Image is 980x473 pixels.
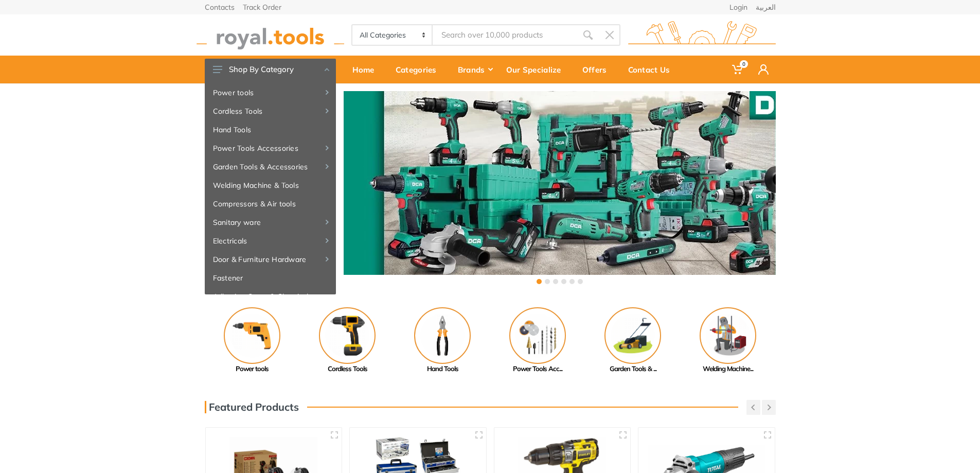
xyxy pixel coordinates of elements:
[628,21,776,49] img: royal.tools Logo
[205,139,336,157] a: Power Tools Accessories
[621,56,684,83] a: Contact Us
[319,307,376,364] img: Royal - Cordless Tools
[205,213,336,232] a: Sanitary ware
[575,59,621,80] div: Offers
[395,307,490,374] a: Hand Tools
[205,232,336,250] a: Electricals
[725,56,751,83] a: 0
[197,21,344,49] img: royal.tools Logo
[756,4,776,11] a: العربية
[345,59,388,80] div: Home
[388,56,451,83] a: Categories
[205,307,300,374] a: Power tools
[205,4,235,11] a: Contacts
[205,83,336,102] a: Power tools
[388,59,451,80] div: Categories
[575,56,621,83] a: Offers
[205,287,336,306] a: Adhesive, Spray & Chemical
[205,176,336,195] a: Welding Machine & Tools
[243,4,281,11] a: Track Order
[509,307,566,364] img: Royal - Power Tools Accessories
[740,60,748,68] span: 0
[700,307,756,364] img: Royal - Welding Machine & Tools
[604,307,661,364] img: Royal - Garden Tools & Accessories
[414,307,471,364] img: Royal - Hand Tools
[621,59,684,80] div: Contact Us
[499,59,575,80] div: Our Specialize
[433,24,577,46] input: Site search
[205,120,336,139] a: Hand Tools
[681,307,776,374] a: Welding Machine...
[205,59,336,80] button: Shop By Category
[585,307,681,374] a: Garden Tools & ...
[352,25,433,45] select: Category
[205,195,336,213] a: Compressors & Air tools
[451,59,499,80] div: Brands
[300,307,395,374] a: Cordless Tools
[490,307,585,374] a: Power Tools Acc...
[395,364,490,374] div: Hand Tools
[205,157,336,176] a: Garden Tools & Accessories
[681,364,776,374] div: Welding Machine...
[499,56,575,83] a: Our Specialize
[205,364,300,374] div: Power tools
[205,269,336,287] a: Fastener
[345,56,388,83] a: Home
[300,364,395,374] div: Cordless Tools
[729,4,747,11] a: Login
[585,364,681,374] div: Garden Tools & ...
[205,401,299,413] h3: Featured Products
[205,102,336,120] a: Cordless Tools
[490,364,585,374] div: Power Tools Acc...
[224,307,280,364] img: Royal - Power tools
[205,250,336,269] a: Door & Furniture Hardware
